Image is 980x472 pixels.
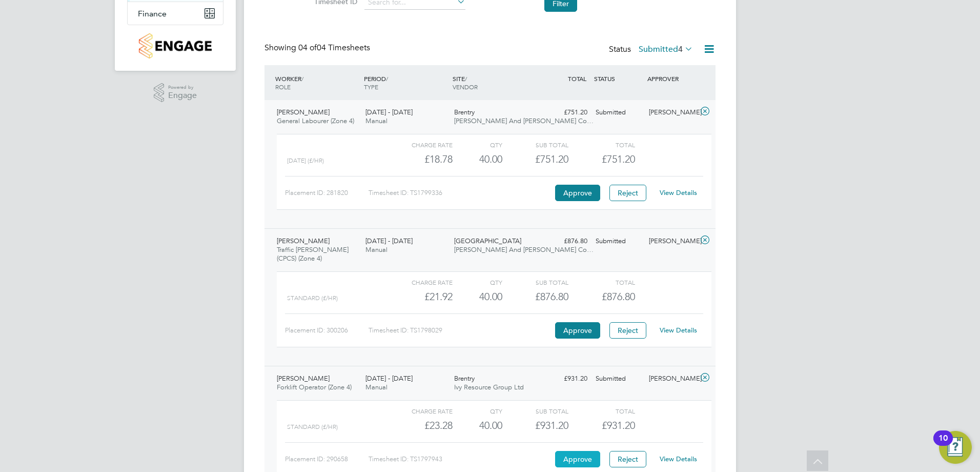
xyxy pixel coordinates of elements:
button: Open Resource Center, 10 new notifications [939,431,972,464]
span: Brentry [454,374,475,383]
span: Manual [365,383,387,391]
div: Placement ID: 290658 [285,451,369,467]
button: Reject [609,451,646,467]
span: 04 of [298,43,317,53]
div: Charge rate [386,139,453,151]
div: £931.20 [538,370,591,387]
span: TOTAL [568,74,586,83]
span: Powered by [168,83,197,92]
div: Submitted [591,104,645,121]
span: [PERSON_NAME] [277,108,330,116]
a: View Details [660,455,697,463]
div: WORKER [273,69,361,96]
span: 04 Timesheets [298,43,370,53]
a: Go to home page [127,33,223,58]
span: VENDOR [453,83,478,91]
div: £751.20 [538,104,591,121]
span: Ivy Resource Group Ltd [454,383,524,391]
div: QTY [453,405,502,417]
div: SITE [450,69,539,96]
div: Charge rate [386,276,453,288]
div: £876.80 [538,233,591,250]
div: Timesheet ID: TS1797943 [369,451,553,467]
div: £876.80 [502,288,568,305]
span: Manual [365,245,387,254]
span: Manual [365,116,387,125]
span: [DATE] - [DATE] [365,374,413,383]
div: 40.00 [453,151,502,168]
div: Sub Total [502,139,568,151]
div: Showing [264,43,372,53]
div: Submitted [591,233,645,250]
a: View Details [660,326,697,335]
label: Submitted [639,44,693,54]
div: [PERSON_NAME] [645,104,698,121]
div: Sub Total [502,405,568,417]
div: Placement ID: 300206 [285,322,369,339]
span: [PERSON_NAME] [277,374,330,383]
a: View Details [660,188,697,197]
span: [DATE] - [DATE] [365,108,413,116]
button: Reject [609,185,646,201]
div: £751.20 [502,151,568,168]
div: Total [568,276,635,288]
div: 40.00 [453,288,502,305]
span: Traffic [PERSON_NAME] (CPCS) (Zone 4) [277,245,349,263]
span: [PERSON_NAME] And [PERSON_NAME] Co… [454,116,594,125]
span: Forklift Operator (Zone 4) [277,383,352,391]
div: Timesheet ID: TS1798029 [369,322,553,339]
div: 40.00 [453,417,502,434]
span: £751.20 [602,153,635,165]
div: Placement ID: 281820 [285,185,369,201]
span: Standard (£/HR) [287,423,338,430]
span: 4 [678,44,683,54]
div: £931.20 [502,417,568,434]
button: Approve [555,451,600,467]
span: [DATE] - [DATE] [365,237,413,245]
div: PERIOD [361,69,450,96]
div: 10 [938,438,948,451]
div: QTY [453,276,502,288]
span: ROLE [275,83,291,91]
div: £21.92 [386,288,453,305]
span: Brentry [454,108,475,116]
div: Status [609,43,695,57]
div: Total [568,405,635,417]
span: / [301,74,303,83]
button: Approve [555,185,600,201]
div: Sub Total [502,276,568,288]
span: [DATE] (£/HR) [287,157,324,164]
div: £18.78 [386,151,453,168]
button: Reject [609,322,646,339]
div: STATUS [591,69,645,88]
div: Submitted [591,370,645,387]
div: Timesheet ID: TS1799336 [369,185,553,201]
span: £931.20 [602,419,635,431]
span: / [386,74,388,83]
div: QTY [453,139,502,151]
span: Engage [168,91,197,100]
div: APPROVER [645,69,698,88]
a: Powered byEngage [154,83,197,103]
div: [PERSON_NAME] [645,233,698,250]
div: [PERSON_NAME] [645,370,698,387]
div: £23.28 [386,417,453,434]
button: Finance [128,2,223,25]
span: General Labourer (Zone 4) [277,116,354,125]
span: Standard (£/HR) [287,294,338,302]
span: [GEOGRAPHIC_DATA] [454,237,521,245]
span: / [465,74,467,83]
div: Total [568,139,635,151]
span: [PERSON_NAME] [277,237,330,245]
span: TYPE [364,83,378,91]
img: countryside-properties-logo-retina.png [139,33,211,58]
span: £876.80 [602,290,635,303]
div: Charge rate [386,405,453,417]
button: Approve [555,322,600,339]
span: [PERSON_NAME] And [PERSON_NAME] Co… [454,245,594,254]
span: Finance [138,9,167,18]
